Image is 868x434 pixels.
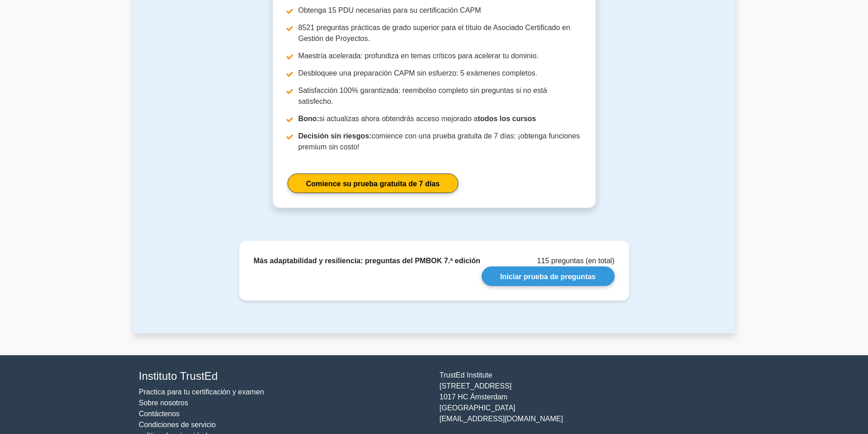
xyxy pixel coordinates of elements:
a: Iniciar prueba de preguntas [482,266,615,286]
a: Condiciones de servicio [139,421,216,429]
font: TrustEd Institute [440,371,493,379]
font: [GEOGRAPHIC_DATA] [440,404,516,412]
font: [EMAIL_ADDRESS][DOMAIN_NAME] [440,415,563,423]
a: Comience su prueba gratuita de 7 días [288,174,458,193]
a: Contáctenos [139,410,180,418]
a: Practica para tu certificación y examen [139,388,264,396]
font: Instituto TrustEd [139,370,218,382]
font: [STREET_ADDRESS] [440,382,512,390]
font: 1017 HC Ámsterdam [440,393,508,401]
a: Sobre nosotros [139,399,189,407]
